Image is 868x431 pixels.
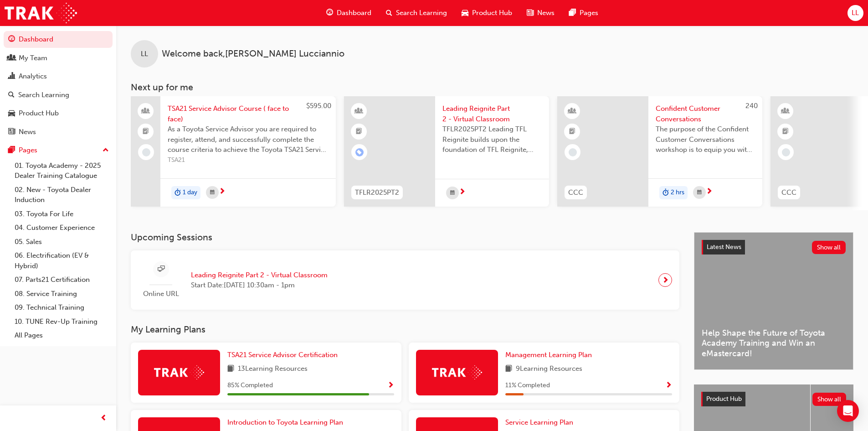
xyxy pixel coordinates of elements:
button: LL [847,5,863,21]
span: 240 [745,102,758,110]
span: 1 day [183,187,197,198]
div: News [19,127,36,137]
span: Confident Customer Conversations [656,104,755,124]
span: learningRecordVerb_NONE-icon [142,148,150,156]
a: Dashboard [4,31,113,48]
span: people-icon [8,54,15,62]
a: 03. Toyota For Life [11,207,113,221]
span: The purpose of the Confident Customer Conversations workshop is to equip you with tools to commun... [656,124,755,155]
span: learningRecordVerb_NONE-icon [569,148,577,156]
span: learningRecordVerb_ENROLL-icon [355,148,364,156]
span: Leading Reignite Part 2 - Virtual Classroom [442,104,542,124]
span: TSA21 [168,155,329,166]
span: car-icon [8,109,15,118]
span: TFLR2025PT2 Leading TFL Reignite builds upon the foundation of TFL Reignite, reaffirming our comm... [442,124,542,155]
span: Management Learning Plan [505,351,592,359]
div: Pages [19,145,37,156]
span: prev-icon [100,413,107,424]
a: Latest NewsShow allHelp Shape the Future of Toyota Academy Training and Win an eMastercard! [694,232,853,370]
span: learningResourceType_INSTRUCTOR_LED-icon [356,105,362,117]
span: learningResourceType_INSTRUCTOR_LED-icon [782,105,789,117]
a: News [4,124,113,140]
span: Latest News [707,243,741,251]
h3: My Learning Plans [131,324,679,335]
span: next-icon [219,188,226,196]
span: pages-icon [8,146,15,155]
span: car-icon [462,7,468,19]
a: guage-iconDashboard [319,4,379,22]
span: pages-icon [569,7,576,19]
span: TSA21 Service Advisor Certification [227,351,338,359]
a: 08. Service Training [11,287,113,301]
a: Trak [5,3,77,23]
button: Show all [812,393,847,406]
img: Trak [154,365,204,379]
a: 05. Sales [11,235,113,249]
span: 9 Learning Resources [516,363,582,375]
a: TFLR2025PT2Leading Reignite Part 2 - Virtual ClassroomTFLR2025PT2 Leading TFL Reignite builds upo... [344,96,549,207]
a: Online URLLeading Reignite Part 2 - Virtual ClassroomStart Date:[DATE] 10:30am - 1pm [138,258,672,303]
span: CCC [568,187,583,198]
span: Show Progress [387,382,394,390]
button: Show Progress [387,380,394,391]
span: 11 % Completed [505,380,550,391]
span: Show Progress [665,382,672,390]
button: Show Progress [665,380,672,391]
div: Product Hub [19,108,59,119]
span: guage-icon [8,36,15,44]
a: Product HubShow all [701,392,846,406]
span: duration-icon [663,187,669,199]
span: TSA21 Service Advisor Course ( face to face) [168,104,329,124]
span: search-icon [386,7,392,19]
a: 02. New - Toyota Dealer Induction [11,183,113,207]
span: 2 hrs [671,187,684,198]
div: Search Learning [18,90,69,100]
span: 85 % Completed [227,380,273,391]
a: Service Learning Plan [505,417,577,428]
a: Management Learning Plan [505,350,596,360]
span: book-icon [227,363,234,375]
span: Online URL [138,289,184,299]
a: Product Hub [4,105,113,122]
span: booktick-icon [143,126,149,138]
span: calendar-icon [697,187,702,198]
span: 13 Learning Resources [238,363,308,375]
div: Open Intercom Messenger [837,400,859,422]
span: LL [852,8,859,18]
span: people-icon [143,105,149,117]
span: booktick-icon [569,126,575,138]
div: My Team [19,53,47,63]
span: calendar-icon [210,187,215,198]
span: book-icon [505,363,512,375]
a: car-iconProduct Hub [454,4,519,22]
span: Leading Reignite Part 2 - Virtual Classroom [191,270,328,280]
span: booktick-icon [356,126,362,138]
a: My Team [4,50,113,67]
span: next-icon [706,188,713,196]
span: Pages [580,8,598,18]
a: 07. Parts21 Certification [11,273,113,287]
a: 10. TUNE Rev-Up Training [11,315,113,329]
span: booktick-icon [782,126,789,138]
span: news-icon [527,7,534,19]
a: 06. Electrification (EV & Hybrid) [11,249,113,273]
button: Pages [4,142,113,159]
span: News [537,8,555,18]
span: Introduction to Toyota Learning Plan [227,418,343,426]
a: Introduction to Toyota Learning Plan [227,417,347,428]
span: $595.00 [306,102,331,110]
span: duration-icon [175,187,181,199]
button: DashboardMy TeamAnalyticsSearch LearningProduct HubNews [4,29,113,142]
a: TSA21 Service Advisor Certification [227,350,341,360]
a: news-iconNews [519,4,562,22]
a: search-iconSearch Learning [379,4,454,22]
span: Help Shape the Future of Toyota Academy Training and Win an eMastercard! [702,328,846,359]
span: next-icon [662,274,669,286]
span: TFLR2025PT2 [355,187,399,198]
a: 09. Technical Training [11,301,113,315]
span: Welcome back , [PERSON_NAME] Lucciannio [162,49,344,59]
span: learningResourceType_INSTRUCTOR_LED-icon [569,105,575,117]
span: learningRecordVerb_NONE-icon [782,148,790,156]
span: next-icon [459,188,466,197]
span: chart-icon [8,73,15,81]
